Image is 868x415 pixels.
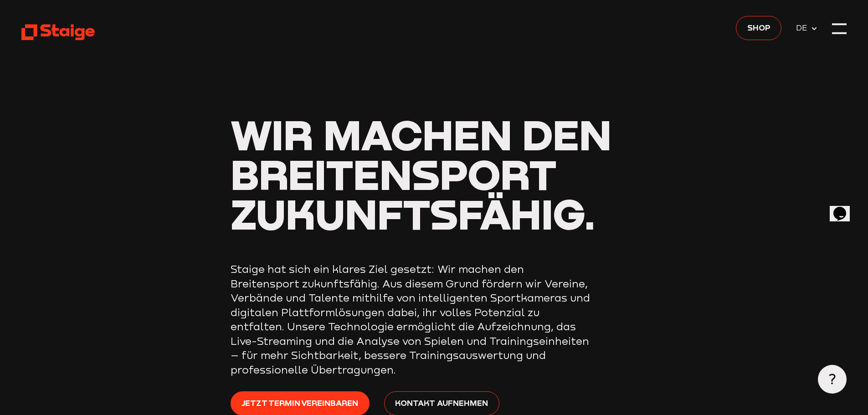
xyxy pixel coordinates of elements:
[241,397,358,410] span: Jetzt Termin vereinbaren
[231,109,611,238] span: Wir machen den Breitensport zukunftsfähig.
[747,21,770,34] span: Shop
[395,397,488,410] span: Kontakt aufnehmen
[231,262,595,377] p: Staige hat sich ein klares Ziel gesetzt: Wir machen den Breitensport zukunftsfähig. Aus diesem Gr...
[736,16,781,40] a: Shop
[830,194,859,221] iframe: chat widget
[796,21,811,34] span: DE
